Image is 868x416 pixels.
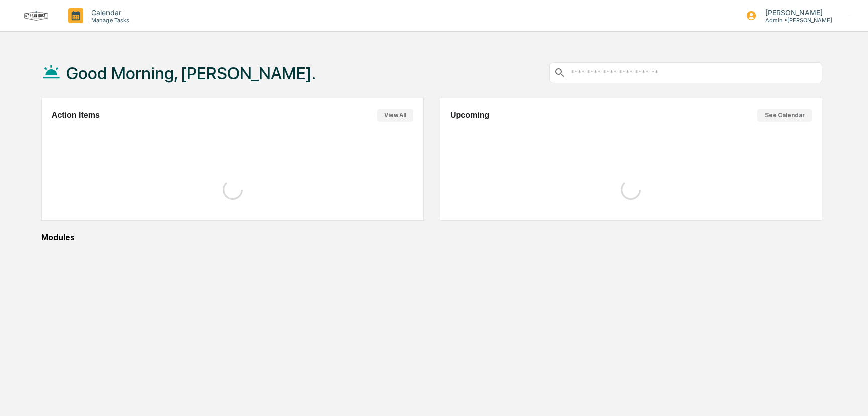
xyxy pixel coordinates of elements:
[757,17,832,24] p: Admin • [PERSON_NAME]
[757,109,812,122] button: See Calendar
[41,233,822,242] div: Modules
[757,8,832,17] p: [PERSON_NAME]
[450,111,489,120] h2: Upcoming
[83,8,134,17] p: Calendar
[24,11,48,21] img: logo
[52,111,100,120] h2: Action Items
[83,17,134,24] p: Manage Tasks
[377,109,413,122] button: View All
[66,63,316,83] h1: Good Morning, [PERSON_NAME].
